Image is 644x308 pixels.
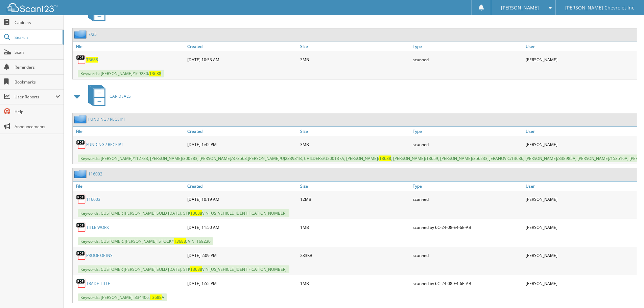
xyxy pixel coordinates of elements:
[15,94,55,100] span: User Reports
[76,194,86,204] img: PDF.png
[84,83,131,110] a: CAR DEALS
[186,248,299,262] div: [DATE] 2:09 PM
[73,182,186,191] a: File
[186,138,299,151] div: [DATE] 1:45 PM
[411,248,524,262] div: scanned
[524,192,637,206] div: [PERSON_NAME]
[78,265,289,273] span: Keywords: CUSTOMER [PERSON_NAME] SOLD [DATE]. STK VIN [US_VEHICLE_IDENTIFICATION_NUMBER]
[299,277,411,290] div: 1MB
[299,220,411,234] div: 1MB
[524,42,637,51] a: User
[150,294,162,300] span: T3688
[411,53,524,66] div: scanned
[299,192,411,206] div: 12MB
[411,138,524,151] div: scanned
[76,54,86,65] img: PDF.png
[524,220,637,234] div: [PERSON_NAME]
[186,277,299,290] div: [DATE] 1:55 PM
[15,20,60,25] span: Cabinets
[524,127,637,136] a: User
[88,116,125,122] a: FUNDING / RECEIPT
[186,220,299,234] div: [DATE] 11:50 AM
[186,127,299,136] a: Created
[299,248,411,262] div: 233KB
[299,127,411,136] a: Size
[299,182,411,191] a: Size
[15,109,60,115] span: Help
[15,64,60,70] span: Reminders
[186,182,299,191] a: Created
[73,42,186,51] a: File
[86,196,100,202] a: 116003
[78,293,167,301] span: Keywords: [PERSON_NAME], 334406, A
[78,209,289,217] span: Keywords: CUSTOMER [PERSON_NAME] SOLD [DATE]. STK VIN [US_VEHICLE_IDENTIFICATION_NUMBER]
[411,192,524,206] div: scanned
[190,266,202,272] span: T3688
[15,34,59,40] span: Search
[86,253,114,258] a: PROOF OF INS.
[411,277,524,290] div: scanned by 6C-24-08-E4-6E-AB
[74,30,88,39] img: folder2.png
[86,281,110,286] a: TRADE TITLE
[501,6,539,10] span: [PERSON_NAME]
[86,57,98,63] a: T3688
[524,53,637,66] div: [PERSON_NAME]
[74,170,88,178] img: folder2.png
[174,238,186,244] span: T3688
[411,42,524,51] a: Type
[411,182,524,191] a: Type
[610,276,644,308] iframe: Chat Widget
[186,192,299,206] div: [DATE] 10:19 AM
[565,6,634,10] span: [PERSON_NAME] Chevrolet Inc
[78,237,213,245] span: Keywords: CUSTOMER: [PERSON_NAME], STOCK# , VIN: 169230
[76,278,86,288] img: PDF.png
[76,250,86,260] img: PDF.png
[299,42,411,51] a: Size
[76,222,86,232] img: PDF.png
[379,156,391,161] span: T3688
[15,124,60,129] span: Announcements
[411,220,524,234] div: scanned by 6C-24-08-E4-6E-AB
[74,115,88,123] img: folder2.png
[15,79,60,85] span: Bookmarks
[73,127,186,136] a: File
[86,142,123,147] a: FUNDING / RECEIPT
[524,277,637,290] div: [PERSON_NAME]
[190,210,202,216] span: T3688
[7,3,57,12] img: scan123-logo-white.svg
[86,224,109,230] a: TITLE WORK
[88,171,102,177] a: 116003
[299,53,411,66] div: 3MB
[186,42,299,51] a: Created
[299,138,411,151] div: 3MB
[524,182,637,191] a: User
[149,71,161,76] span: T3688
[15,49,60,55] span: Scan
[411,127,524,136] a: Type
[186,53,299,66] div: [DATE] 10:53 AM
[88,31,97,37] a: 7/25
[78,70,164,77] span: Keywords: [PERSON_NAME]/169230/
[76,139,86,149] img: PDF.png
[524,248,637,262] div: [PERSON_NAME]
[524,138,637,151] div: [PERSON_NAME]
[110,93,131,99] span: CAR DEALS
